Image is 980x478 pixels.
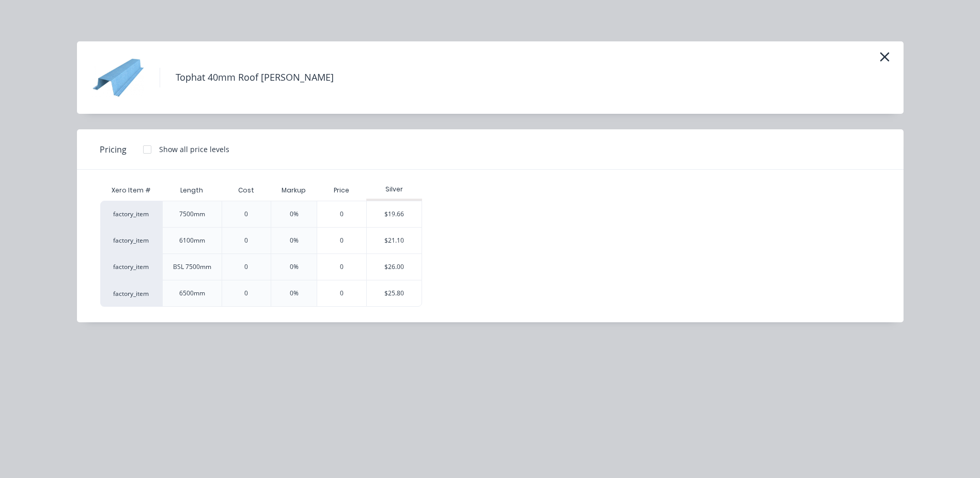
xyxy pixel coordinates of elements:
div: 0 [317,280,366,306]
div: 0 [244,210,248,219]
div: 0 [244,262,248,272]
div: 0 [317,228,366,253]
div: 6500mm [179,289,205,298]
div: 0 [317,254,366,280]
span: Pricing [100,143,127,156]
div: $21.10 [367,228,422,253]
div: 0 [317,201,366,227]
div: Markup [271,180,317,201]
div: $19.66 [367,201,422,227]
div: Show all price levels [159,144,229,155]
div: Price [317,180,366,201]
div: Xero Item # [100,180,162,201]
div: 0% [290,289,299,298]
img: Tophat 40mm Roof Batten [92,52,144,103]
div: Cost [222,180,271,201]
div: $26.00 [367,254,422,280]
h4: Tophat 40mm Roof [PERSON_NAME] [160,68,349,87]
div: 0 [244,236,248,245]
div: 6100mm [179,236,205,245]
div: 0 [244,289,248,298]
div: factory_item [100,227,162,253]
div: Length [172,177,211,203]
div: factory_item [100,280,162,307]
div: 0% [290,236,299,245]
div: $25.80 [367,280,422,306]
div: Silver [366,185,423,194]
div: factory_item [100,253,162,280]
div: factory_item [100,201,162,227]
div: 0% [290,262,299,272]
div: 7500mm [179,210,205,219]
div: 0% [290,210,299,219]
div: BSL 7500mm [173,262,211,272]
